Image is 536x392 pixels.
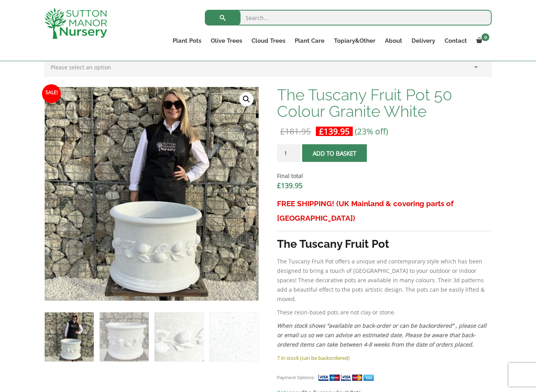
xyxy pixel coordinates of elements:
[256,87,470,301] img: The Tuscany Fruit Pot 50 Colour Granite White - IMG 8234 scaled
[277,196,492,225] h3: FREE SHIPPING! (UK Mainland & covering parts of [GEOGRAPHIC_DATA])
[407,35,440,46] a: Delivery
[277,171,492,181] dt: Final total
[168,35,206,46] a: Plant Pots
[280,126,311,137] bdi: 181.95
[290,35,329,46] a: Plant Care
[277,353,492,363] p: 7 in stock (can be backordered)
[277,257,492,304] p: The Tuscany Fruit Pot offers a unique and contemporary style which has been designed to bring a t...
[277,87,492,120] h1: The Tuscany Fruit Pot 50 Colour Granite White
[481,33,489,41] span: 0
[318,374,377,382] img: payment supported
[247,35,290,46] a: Cloud Trees
[277,181,281,190] span: £
[277,308,492,317] p: These resin-based pots are not clay or stone.
[319,126,324,137] span: £
[239,92,253,106] a: View full-screen image gallery
[205,10,492,25] input: Search...
[100,312,149,361] img: The Tuscany Fruit Pot 50 Colour Granite White - Image 2
[277,144,301,162] input: Product quantity
[44,8,107,39] img: logo
[42,84,61,103] span: Sale!
[319,126,350,137] bdi: 139.95
[277,374,315,380] small: Payment Options:
[155,312,204,361] img: The Tuscany Fruit Pot 50 Colour Granite White - Image 3
[210,312,259,361] img: The Tuscany Fruit Pot 50 Colour Granite White - Image 4
[277,322,487,348] em: When stock shows “available on back-order or can be backordered” , please call or email us so we ...
[355,126,388,137] span: (23% off)
[45,312,94,361] img: The Tuscany Fruit Pot 50 Colour Granite White
[380,35,407,46] a: About
[277,181,303,190] bdi: 139.95
[472,35,492,46] a: 0
[280,126,285,137] span: £
[277,238,389,250] strong: The Tuscany Fruit Pot
[440,35,472,46] a: Contact
[206,35,247,46] a: Olive Trees
[329,35,380,46] a: Topiary&Other
[302,144,367,162] button: Add to basket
